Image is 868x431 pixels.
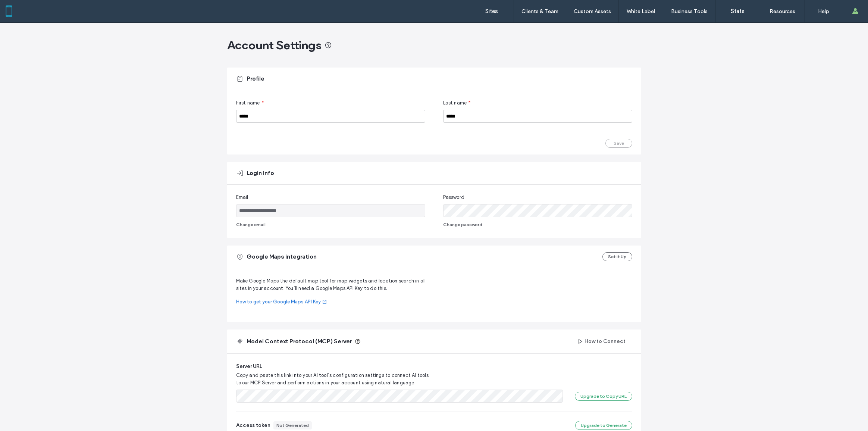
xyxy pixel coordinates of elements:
a: How to get your Google Maps API Key [236,298,434,306]
label: Stats [731,8,745,15]
label: Clients & Team [521,8,558,15]
span: Google Maps integration [247,253,317,261]
span: Login Info [247,169,274,177]
button: Set it Up [602,252,632,261]
button: Change email [236,220,266,229]
input: Last name [443,110,632,123]
button: Change password [443,220,482,229]
span: Password [443,194,465,201]
label: Resources [770,8,795,15]
label: Custom Assets [574,8,611,15]
div: Not Generated [276,422,309,429]
span: Model Context Protocol (MCP) Server [247,337,352,346]
label: Help [818,8,829,15]
span: Profile [247,75,264,83]
span: Access token [236,422,270,429]
span: Last name [443,99,467,107]
label: White Label [627,8,655,15]
span: Email [236,194,248,201]
span: Server URL [236,363,262,370]
input: Password [443,204,632,217]
label: Sites [485,8,498,15]
span: First name [236,99,260,107]
span: Copy and paste this link into your AI tool’s configuration settings to connect AI tools to our MC... [236,372,433,387]
span: Account Settings [227,38,322,53]
input: Email [236,204,425,217]
button: How to Connect [571,335,632,347]
span: Make Google Maps the default map tool for map widgets and location search in all sites in your ac... [236,277,434,292]
label: Business Tools [671,8,708,15]
input: First name [236,110,425,123]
